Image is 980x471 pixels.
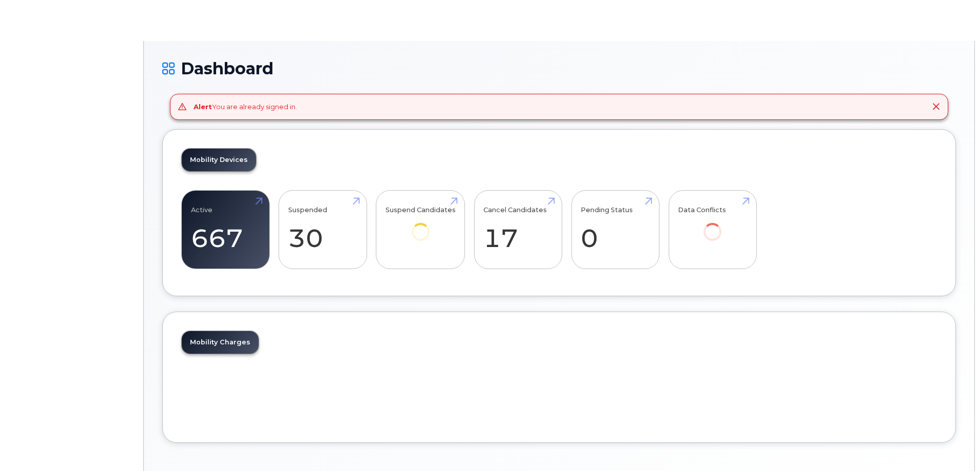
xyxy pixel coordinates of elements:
a: Mobility Devices [182,149,256,171]
h1: Dashboard [162,59,956,77]
div: You are already signed in. [194,102,297,112]
a: Suspend Candidates [386,196,456,255]
a: Active 667 [191,196,260,263]
strong: Alert [194,103,212,111]
a: Data Conflicts [678,196,747,255]
a: Mobility Charges [182,331,259,354]
a: Suspended 30 [288,196,357,263]
a: Pending Status 0 [581,196,650,263]
a: Cancel Candidates 17 [483,196,552,263]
